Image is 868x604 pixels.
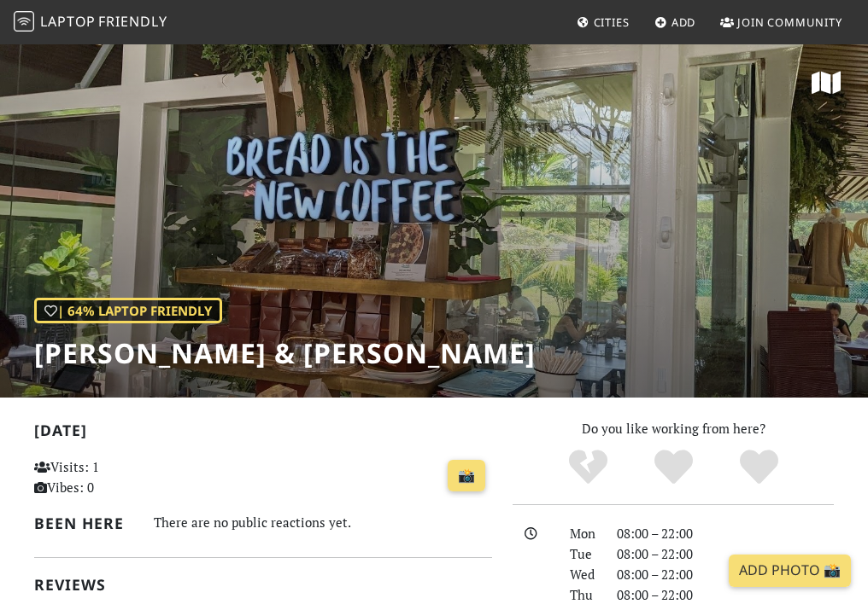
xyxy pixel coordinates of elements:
[34,514,133,532] h2: Been here
[34,337,536,369] h1: [PERSON_NAME] & [PERSON_NAME]
[513,418,834,438] p: Do you like working from here?
[607,543,844,564] div: 08:00 – 22:00
[448,460,485,492] a: 📸
[607,523,844,543] div: 08:00 – 22:00
[34,298,222,323] div: | 64% Laptop Friendly
[648,7,703,38] a: Add
[34,421,492,446] h2: [DATE]
[713,7,849,38] a: Join Community
[34,456,173,497] p: Visits: 1 Vibes: 0
[560,564,607,584] div: Wed
[737,15,842,30] span: Join Community
[594,15,630,30] span: Cities
[716,448,801,486] div: Definitely!
[40,12,96,31] span: Laptop
[630,448,716,486] div: Yes
[560,523,607,543] div: Mon
[98,12,167,31] span: Friendly
[154,511,492,534] div: There are no public reactions yet.
[14,8,167,38] a: LaptopFriendly LaptopFriendly
[545,448,630,486] div: No
[607,564,844,584] div: 08:00 – 22:00
[560,543,607,564] div: Tue
[14,11,34,32] img: LaptopFriendly
[34,576,492,594] h2: Reviews
[570,7,636,38] a: Cities
[729,555,851,587] a: Add Photo 📸
[672,15,696,30] span: Add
